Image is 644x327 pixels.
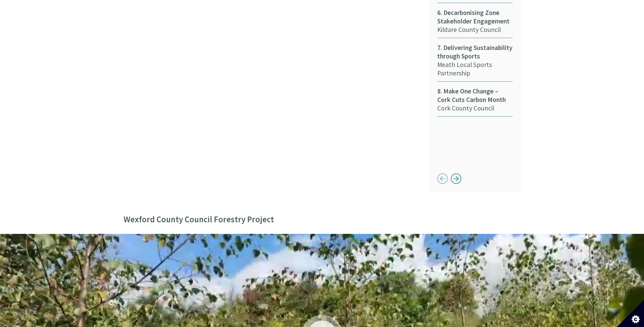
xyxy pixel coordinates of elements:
[437,44,513,82] a: 7. Delivering Sustainability through SportsMeath Local Sports Partnership
[617,300,644,327] button: Set cookie preferences
[124,208,521,231] h3: Wexford County Council Forestry Project
[437,8,513,38] a: 6. Decarbonising Zone Stakeholder EngagementKildare County Council
[437,44,513,61] span: 7. Delivering Sustainability through Sports
[437,87,513,117] a: 8. Make One Change – Cork Cuts Carbon MonthCork County Council
[437,87,513,104] span: 8. Make One Change – Cork Cuts Carbon Month
[437,8,513,25] span: 6. Decarbonising Zone Stakeholder Engagement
